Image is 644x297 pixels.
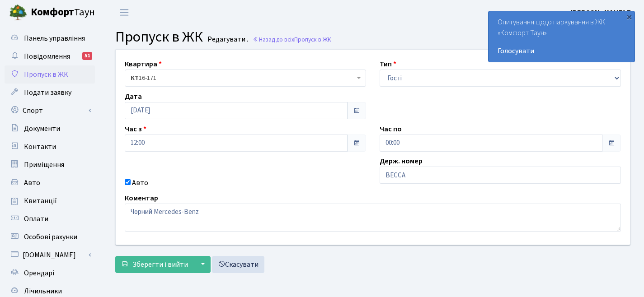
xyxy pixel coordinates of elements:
[206,35,248,44] small: Редагувати .
[24,33,85,43] span: Панель управління
[24,142,56,152] span: Контакти
[253,35,331,44] a: Назад до всіхПропуск в ЖК
[5,47,95,65] a: Повідомлення51
[125,193,158,204] label: Коментар
[5,84,95,102] a: Подати заявку
[24,88,71,97] span: Подати заявку
[31,5,95,20] span: Таун
[9,4,27,22] img: logo.png
[24,268,54,278] span: Орендарі
[125,204,621,232] textarea: Чорний Mercedes-Benz
[212,256,264,273] a: Скасувати
[5,192,95,210] a: Квитанції
[5,174,95,192] a: Авто
[24,178,40,188] span: Авто
[125,124,146,135] label: Час з
[115,27,203,47] span: Пропуск в ЖК
[115,256,194,273] button: Зберегти і вийти
[5,246,95,264] a: [DOMAIN_NAME]
[5,29,95,47] a: Панель управління
[24,196,57,206] span: Квитанції
[113,5,136,20] button: Переключити навігацію
[24,214,48,224] span: Оплати
[570,8,633,18] b: [PERSON_NAME] П.
[5,65,95,84] a: Пропуск в ЖК
[132,260,188,269] span: Зберегти і вийти
[5,120,95,138] a: Документи
[625,12,634,21] div: ×
[132,177,148,188] label: Авто
[24,232,77,242] span: Особові рахунки
[131,74,355,83] span: <b>КТ</b>&nbsp;&nbsp;&nbsp;&nbsp;16-171
[5,228,95,246] a: Особові рахунки
[24,160,64,170] span: Приміщення
[24,70,68,79] span: Пропуск в ЖК
[125,70,366,87] span: <b>КТ</b>&nbsp;&nbsp;&nbsp;&nbsp;16-171
[294,35,331,44] span: Пропуск в ЖК
[498,46,625,56] a: Голосувати
[380,167,621,184] input: AA0001AA
[380,156,423,167] label: Держ. номер
[125,91,142,102] label: Дата
[5,138,95,156] a: Контакти
[5,102,95,120] a: Спорт
[570,7,633,18] a: [PERSON_NAME] П.
[82,52,92,60] div: 51
[5,156,95,174] a: Приміщення
[380,59,396,70] label: Тип
[24,124,60,134] span: Документи
[131,74,139,83] b: КТ
[489,11,635,62] div: Опитування щодо паркування в ЖК «Комфорт Таун»
[125,59,162,70] label: Квартира
[380,124,402,135] label: Час по
[24,286,62,296] span: Лічильники
[31,5,74,19] b: Комфорт
[24,51,70,61] span: Повідомлення
[5,264,95,282] a: Орендарі
[5,210,95,228] a: Оплати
